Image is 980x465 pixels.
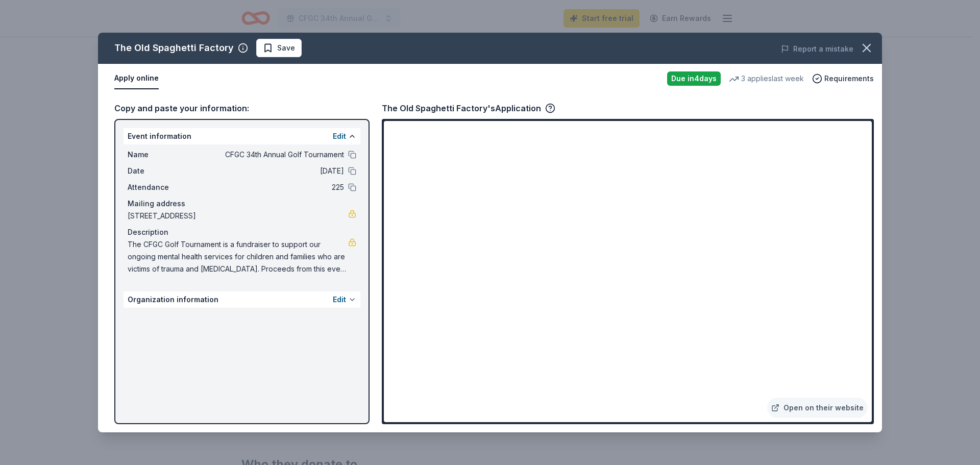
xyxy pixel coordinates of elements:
button: Edit [333,130,346,142]
div: Mailing address [128,198,356,210]
button: Save [256,39,302,57]
div: Organization information [124,291,360,308]
span: 225 [196,181,344,193]
span: CFGC 34th Annual Golf Tournament [196,149,344,161]
span: Save [277,42,295,54]
span: [STREET_ADDRESS] [128,210,348,222]
div: The Old Spaghetti Factory's Application [382,102,555,115]
div: Description [128,226,356,238]
span: The CFGC Golf Tournament is a fundraiser to support our ongoing mental health services for childr... [128,238,348,275]
a: Open on their website [767,398,868,418]
span: Attendance [128,181,196,193]
span: Date [128,165,196,177]
span: Requirements [824,72,874,85]
div: Copy and paste your information: [114,102,370,115]
button: Edit [333,293,346,306]
button: Report a mistake [781,43,853,55]
button: Requirements [812,72,874,85]
span: Name [128,149,196,161]
div: 3 applies last week [729,72,804,85]
div: The Old Spaghetti Factory [114,40,234,56]
button: Apply online [114,68,159,89]
div: Due in 4 days [667,71,721,86]
div: Event information [124,128,360,144]
span: [DATE] [196,165,344,177]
